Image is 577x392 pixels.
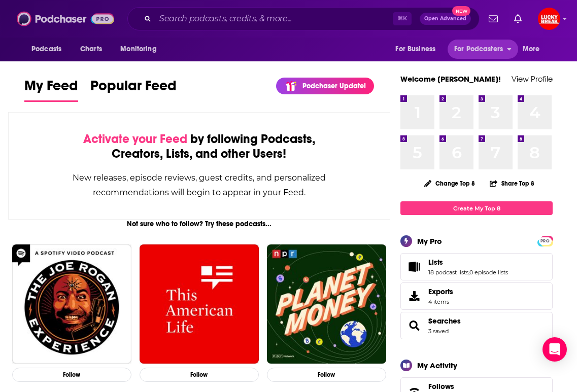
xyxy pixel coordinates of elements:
[113,40,169,59] button: open menu
[538,8,560,30] span: Logged in as annagregory
[485,10,502,27] a: Show notifications dropdown
[90,77,177,100] span: Popular Feed
[428,258,508,267] a: Lists
[12,368,131,382] button: Follow
[388,40,448,59] button: open menu
[539,237,551,245] span: PRO
[80,42,102,56] span: Charts
[428,298,453,305] span: 4 items
[516,40,553,59] button: open menu
[489,173,535,193] button: Share Top 8
[452,6,470,16] span: New
[428,316,461,326] a: Searches
[523,42,540,56] span: More
[404,289,424,303] span: Exports
[155,11,393,27] input: Search podcasts, credits, & more...
[267,244,386,364] img: Planet Money
[31,42,61,56] span: Podcasts
[267,368,386,382] button: Follow
[24,77,78,102] a: My Feed
[140,368,259,382] button: Follow
[538,8,560,30] img: User Profile
[24,77,78,100] span: My Feed
[538,8,560,30] button: Show profile menu
[400,282,553,310] a: Exports
[140,244,259,364] img: This American Life
[542,337,567,362] div: Open Intercom Messenger
[24,40,75,59] button: open menu
[400,74,501,84] a: Welcome [PERSON_NAME]!
[400,312,553,339] span: Searches
[539,237,551,244] a: PRO
[428,382,454,391] span: Follows
[12,244,131,364] img: The Joe Rogan Experience
[428,258,443,267] span: Lists
[127,7,480,30] div: Search podcasts, credits, & more...
[512,74,553,84] a: View Profile
[428,287,453,296] span: Exports
[120,42,156,56] span: Monitoring
[302,82,366,90] p: Podchaser Update!
[395,42,435,56] span: For Business
[400,201,553,215] a: Create My Top 8
[428,269,468,276] a: 18 podcast lists
[424,16,466,21] span: Open Advanced
[400,253,553,280] span: Lists
[448,40,518,59] button: open menu
[59,132,339,161] div: by following Podcasts, Creators, Lists, and other Users!
[59,170,339,200] div: New releases, episode reviews, guest credits, and personalized recommendations will begin to appe...
[17,9,114,28] img: Podchaser - Follow, Share and Rate Podcasts
[510,10,526,27] a: Show notifications dropdown
[393,12,412,25] span: ⌘ K
[420,13,471,25] button: Open AdvancedNew
[469,269,508,276] a: 0 episode lists
[428,328,449,335] a: 3 saved
[418,177,481,190] button: Change Top 8
[90,77,177,102] a: Popular Feed
[83,131,187,147] span: Activate your Feed
[404,260,424,274] a: Lists
[428,382,522,391] a: Follows
[8,220,390,228] div: Not sure who to follow? Try these podcasts...
[74,40,108,59] a: Charts
[454,42,503,56] span: For Podcasters
[417,361,457,370] div: My Activity
[468,269,469,276] span: ,
[404,318,424,333] a: Searches
[417,236,442,246] div: My Pro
